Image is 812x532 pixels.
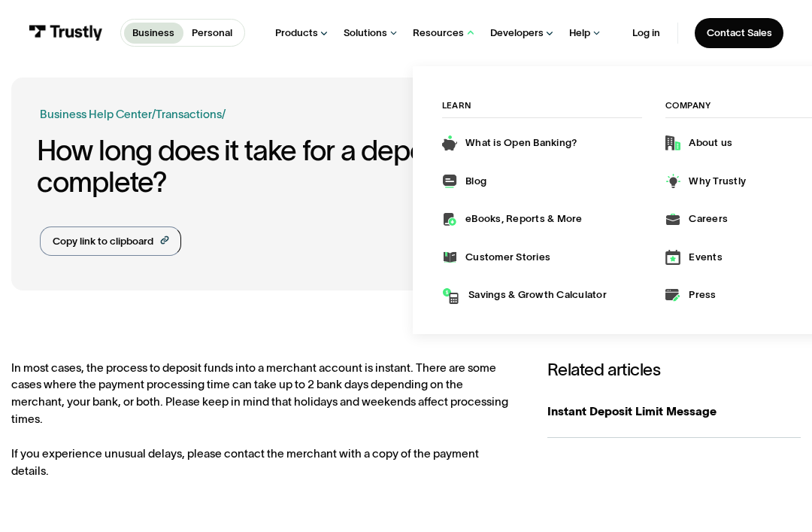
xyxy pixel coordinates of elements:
[29,25,103,41] img: Trustly Logo
[689,287,716,302] div: Press
[695,18,783,48] a: Contact Sales
[442,100,643,111] div: Learn
[442,250,550,265] a: Customer Stories
[442,287,607,306] a: Savings & Growth Calculator
[413,26,464,39] div: Resources
[152,106,156,123] div: /
[547,360,801,380] h3: Related articles
[569,26,590,39] div: Help
[665,174,746,189] a: Why Trustly
[132,26,174,41] p: Business
[222,106,226,123] div: /
[442,135,577,150] a: What is Open Banking?
[37,135,531,198] h1: How long does it take for a deposit to complete?
[442,174,486,189] a: Blog
[547,386,801,439] a: Instant Deposit Limit Message
[344,26,387,39] div: Solutions
[156,108,222,120] a: Transactions
[665,211,728,226] a: Careers
[665,287,717,302] a: Press
[53,234,153,249] div: Copy link to clipboard
[665,135,732,150] a: About us
[11,360,518,480] div: In most cases, the process to deposit funds into a merchant account is instant. There are some ca...
[689,250,723,265] div: Events
[275,26,318,39] div: Products
[632,26,660,39] a: Log in
[465,135,577,150] div: What is Open Banking?
[707,26,772,39] div: Contact Sales
[689,135,732,150] div: About us
[689,211,728,226] div: Careers
[547,403,801,421] div: Instant Deposit Limit Message
[465,174,486,189] div: Blog
[192,26,232,41] p: Personal
[689,174,746,189] div: Why Trustly
[468,287,607,306] div: Savings & Growth Calculator
[183,23,241,44] a: Personal
[40,226,181,256] a: Copy link to clipboard
[465,211,583,226] div: eBooks, Reports & More
[490,26,544,39] div: Developers
[40,106,152,123] a: Business Help Center
[442,211,583,226] a: eBooks, Reports & More
[124,23,183,44] a: Business
[665,250,723,265] a: Events
[465,250,550,265] div: Customer Stories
